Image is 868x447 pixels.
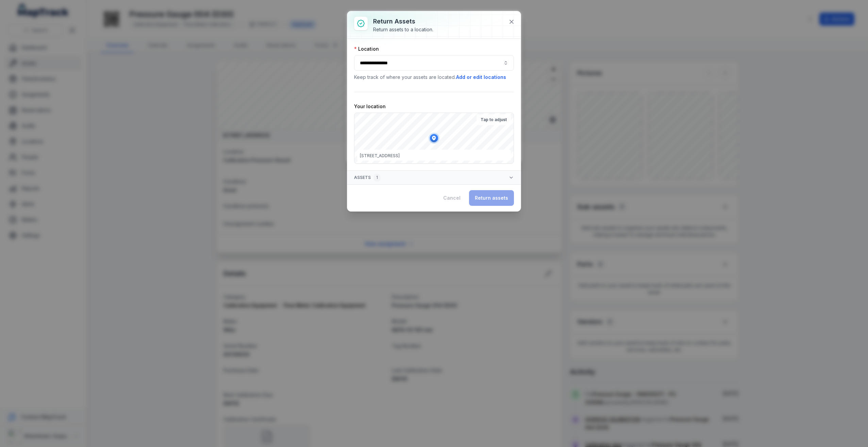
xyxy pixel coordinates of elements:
p: Keep track of where your assets are located. [354,73,514,81]
span: [STREET_ADDRESS] [360,153,400,158]
canvas: Map [354,113,514,163]
div: Return assets to a location. [373,26,433,33]
h3: Return assets [373,17,433,26]
div: 1 [373,173,381,182]
label: Your location [354,103,386,110]
label: Location [354,46,379,52]
button: Assets1 [347,171,521,184]
span: Assets [354,173,381,182]
strong: Tap to adjust [481,117,507,122]
button: Add or edit locations [456,73,506,81]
